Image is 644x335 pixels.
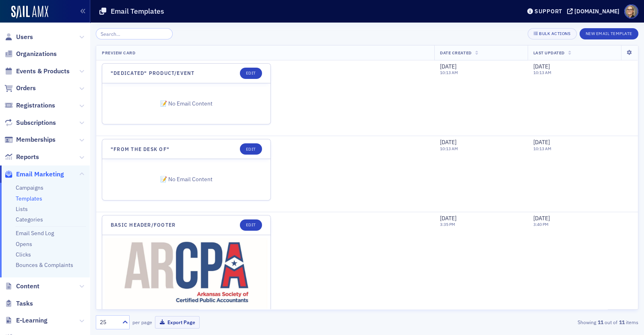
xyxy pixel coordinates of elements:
[4,118,56,127] a: Subscriptions
[533,139,550,146] span: [DATE]
[533,70,551,75] time: 10:13 AM
[528,28,576,39] button: Bulk Actions
[533,63,550,70] span: [DATE]
[16,299,33,308] span: Tasks
[4,135,56,144] a: Memberships
[16,67,70,76] span: Events & Products
[96,28,173,39] input: Search…
[16,184,43,191] a: Campaigns
[111,70,195,76] a: "Dedicated" Product/Event
[16,153,39,161] span: Reports
[440,221,455,227] time: 3:35 PM
[4,84,36,93] a: Orders
[102,50,135,56] span: Preview Card
[16,282,39,291] span: Content
[16,33,33,41] span: Users
[111,222,175,228] a: Basic Header/Footer
[463,318,638,326] div: Showing out of items
[533,215,550,222] span: [DATE]
[16,50,57,58] span: Organizations
[4,67,70,76] a: Events & Products
[240,68,262,79] a: Edit
[16,316,47,325] span: E-Learning
[4,50,57,58] a: Organizations
[617,318,626,326] strong: 11
[16,251,31,258] a: Clicks
[240,143,262,155] a: Edit
[240,219,262,231] a: Edit
[16,216,43,223] a: Categories
[580,28,638,39] button: New Email Template
[16,261,73,269] a: Bounces & Complaints
[533,146,551,151] time: 10:13 AM
[160,100,169,107] span: 📝
[4,316,47,325] a: E-Learning
[4,101,55,110] a: Registrations
[160,176,169,183] span: 📝
[11,6,48,19] img: SailAMX
[102,159,270,200] span: No Email Content
[535,8,562,15] div: Support
[16,118,56,127] span: Subscriptions
[567,8,622,14] button: [DOMAIN_NAME]
[440,139,456,146] span: [DATE]
[440,70,458,75] time: 10:13 AM
[16,195,42,202] a: Templates
[111,6,164,16] h1: Email Templates
[16,205,28,213] a: Lists
[16,84,36,93] span: Orders
[533,50,565,56] span: Last Updated
[4,170,64,179] a: Email Marketing
[574,8,619,15] div: [DOMAIN_NAME]
[16,135,56,144] span: Memberships
[440,63,456,70] span: [DATE]
[16,240,32,248] a: Opens
[4,282,39,291] a: Content
[624,4,638,19] span: Profile
[539,31,570,36] div: Bulk Actions
[16,230,54,237] a: Email Send Log
[100,318,118,327] div: 25
[440,146,458,151] time: 10:13 AM
[533,221,549,227] time: 3:40 PM
[580,29,638,37] a: New Email Template
[16,170,64,179] span: Email Marketing
[155,316,200,329] button: Export Page
[4,299,33,308] a: Tasks
[4,33,33,41] a: Users
[102,83,270,124] span: No Email Content
[4,153,39,161] a: Reports
[111,146,169,152] a: "From the Desk Of"
[440,50,471,56] span: Date Created
[16,101,55,110] span: Registrations
[440,215,456,222] span: [DATE]
[596,318,605,326] strong: 11
[132,318,152,326] label: per page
